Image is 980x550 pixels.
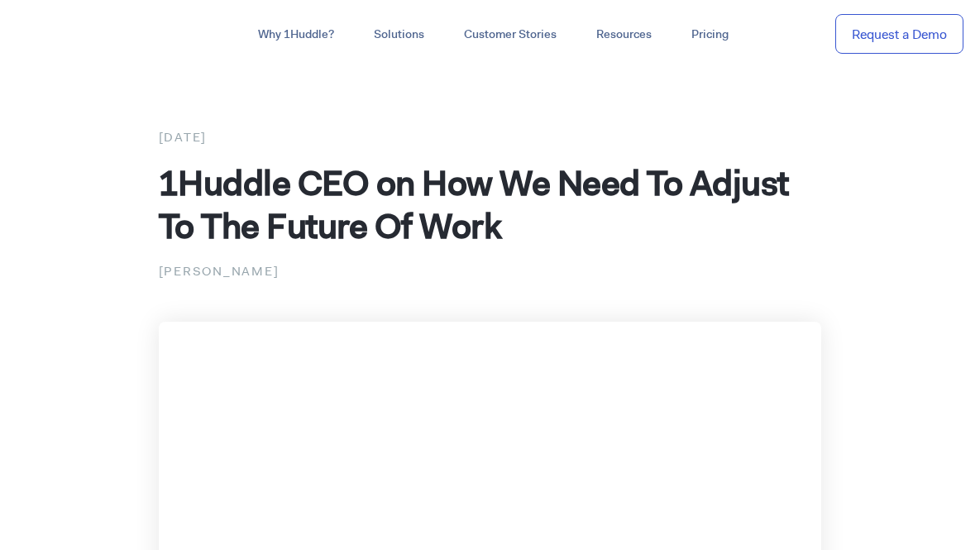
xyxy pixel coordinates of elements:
div: [DATE] [159,127,822,148]
a: Request a Demo [835,14,963,55]
p: [PERSON_NAME] [159,261,822,282]
a: Why 1Huddle? [238,20,354,50]
a: Customer Stories [444,20,576,50]
img: ... [17,18,135,50]
span: 1Huddle CEO on How We Need To Adjust To The Future Of Work [159,160,789,249]
a: Pricing [672,20,748,50]
a: Resources [576,20,672,50]
a: Solutions [354,20,444,50]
